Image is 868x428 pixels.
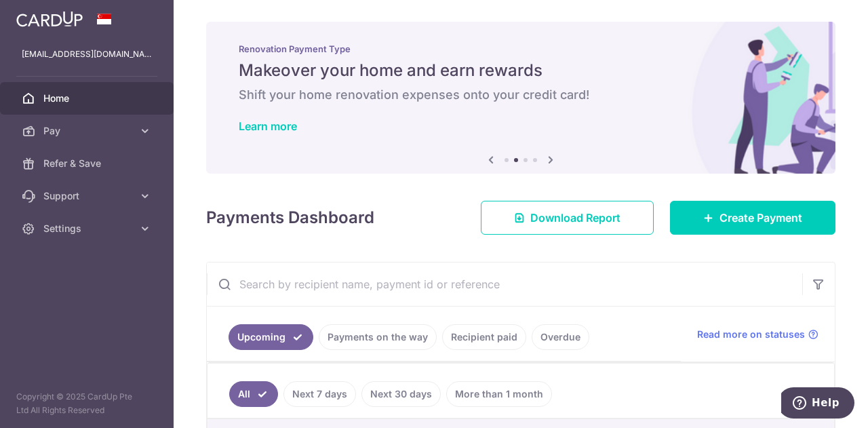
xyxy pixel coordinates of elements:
a: Next 30 days [361,381,441,407]
span: Settings [43,222,133,235]
img: CardUp [16,11,83,27]
a: Upcoming [229,324,313,350]
img: Renovation banner [206,22,835,174]
a: All [229,381,278,407]
span: Home [43,92,133,105]
h5: Makeover your home and earn rewards [239,60,803,81]
span: Refer & Save [43,157,133,170]
span: Create Payment [719,210,802,226]
a: Payments on the way [319,324,437,350]
a: Create Payment [670,201,835,235]
a: Read more on statuses [697,328,818,341]
p: Renovation Payment Type [239,43,803,54]
input: Search by recipient name, payment id or reference [207,262,802,306]
a: Recipient paid [442,324,526,350]
h6: Shift your home renovation expenses onto your credit card! [239,87,803,103]
span: Read more on statuses [697,328,805,341]
a: Overdue [532,324,589,350]
a: Learn more [239,119,297,133]
p: [EMAIL_ADDRESS][DOMAIN_NAME] [22,47,152,61]
a: More than 1 month [446,381,552,407]
a: Next 7 days [283,381,356,407]
h4: Payments Dashboard [206,206,374,230]
span: Support [43,189,133,203]
span: Download Report [530,210,620,226]
span: Pay [43,124,133,138]
a: Download Report [481,201,654,235]
iframe: Opens a widget where you can find more information [781,387,854,421]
